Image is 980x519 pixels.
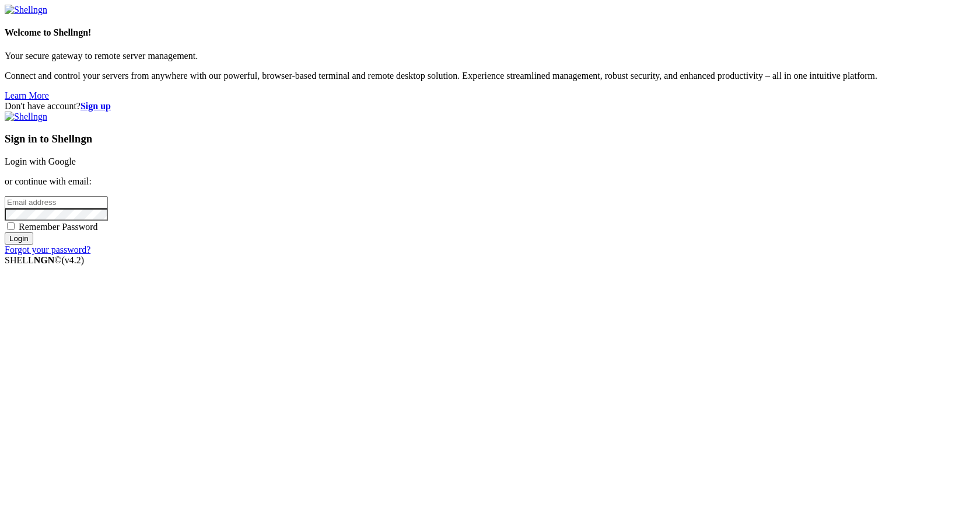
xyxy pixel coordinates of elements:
[5,245,90,255] a: Forgot your password?
[5,156,76,166] a: Login with Google
[5,27,975,38] h4: Welcome to Shellngn!
[5,112,47,122] img: Shellngn
[5,71,975,81] p: Connect and control your servers from anywhere with our powerful, browser-based terminal and remo...
[5,51,975,61] p: Your secure gateway to remote server management.
[19,222,98,232] span: Remember Password
[5,232,33,245] input: Login
[5,133,975,145] h3: Sign in to Shellngn
[7,222,15,230] input: Remember Password
[62,255,85,265] span: 4.2.0
[80,101,111,111] a: Sign up
[34,255,55,265] b: NGN
[5,196,108,208] input: Email address
[5,101,975,112] div: Don't have account?
[5,90,49,100] a: Learn More
[5,176,975,187] p: or continue with email:
[5,255,84,265] span: SHELL ©
[5,5,47,15] img: Shellngn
